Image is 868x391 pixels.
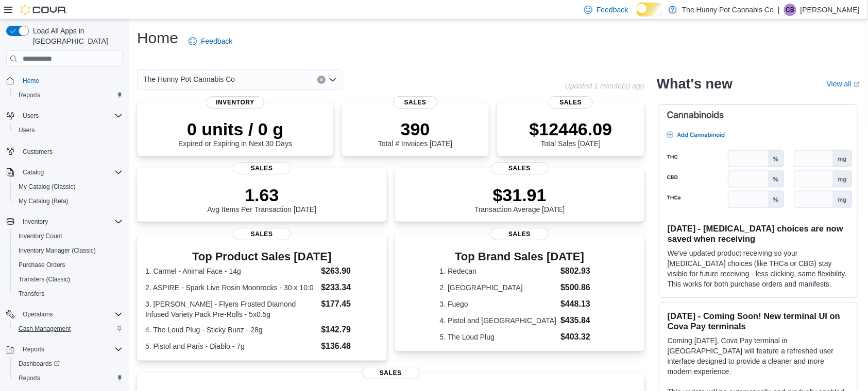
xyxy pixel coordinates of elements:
dt: 5. The Loud Plug [440,332,557,342]
a: Dashboards [14,358,64,370]
dt: 2. [GEOGRAPHIC_DATA] [440,282,557,293]
span: My Catalog (Beta) [14,195,123,207]
span: Inventory [23,218,48,226]
dd: $403.32 [560,331,600,343]
div: Total # Invoices [DATE] [378,119,452,148]
span: Inventory Count [19,232,62,240]
p: | [778,4,780,16]
span: Reports [14,372,123,384]
h2: What's new [657,76,733,92]
a: Home [19,75,43,87]
button: Home [2,73,127,88]
span: The Hunny Pot Cannabis Co [143,73,235,85]
span: Sales [549,96,593,109]
span: Inventory [207,96,264,109]
dt: 3. [PERSON_NAME] - Flyers Frosted Diamond Infused Variety Pack Pre-Rolls - 5x0.5g [145,299,317,319]
p: [PERSON_NAME] [801,4,860,16]
img: Cova [21,5,67,15]
dt: 1. Redecan [440,266,557,276]
div: Cameron Bennett-Stewart [784,4,796,16]
dd: $802.93 [560,265,600,277]
span: Customers [19,145,123,157]
div: Avg Items Per Transaction [DATE] [207,185,316,214]
button: Customers [2,144,127,158]
a: Dashboards [10,357,127,371]
button: Reports [2,342,127,357]
button: Transfers (Classic) [10,272,127,287]
button: Purchase Orders [10,258,127,272]
a: View allExternal link [827,80,860,88]
span: Users [19,126,35,134]
p: Updated 1 minute(s) ago [565,82,644,90]
span: Catalog [23,168,44,176]
button: Inventory Count [10,229,127,243]
button: Users [2,109,127,123]
h3: Top Brand Sales [DATE] [440,251,600,263]
span: Sales [491,228,549,240]
span: Inventory Count [14,230,123,242]
dd: $448.13 [560,298,600,310]
dd: $435.84 [560,314,600,327]
button: Users [19,110,43,122]
input: Dark Mode [637,3,663,16]
p: $31.91 [474,185,565,205]
button: Catalog [19,166,48,179]
dd: $177.45 [321,298,378,310]
p: We've updated product receiving so your [MEDICAL_DATA] choices (like THCa or CBG) stay visible fo... [668,248,849,289]
dd: $500.86 [560,281,600,294]
button: Reports [10,88,127,102]
span: CB [786,4,795,16]
span: Inventory Manager (Classic) [19,246,96,255]
dd: $263.90 [321,265,378,277]
span: Purchase Orders [14,259,123,271]
button: My Catalog (Classic) [10,180,127,194]
span: Feedback [201,36,232,46]
p: The Hunny Pot Cannabis Co [682,4,774,16]
span: Catalog [19,166,123,179]
h3: [DATE] - [MEDICAL_DATA] choices are now saved when receiving [668,223,849,244]
span: Transfers [19,290,44,298]
span: Reports [19,343,123,356]
h3: Top Product Sales [DATE] [145,251,379,263]
span: Cash Management [14,323,123,335]
span: Users [19,110,123,122]
svg: External link [854,81,860,87]
a: My Catalog (Beta) [14,195,73,207]
p: $12446.09 [530,119,612,139]
span: Transfers (Classic) [14,273,123,286]
dt: 5. Pistol and Paris - Diablo - 7g [145,341,317,351]
button: My Catalog (Beta) [10,194,127,208]
a: Customers [19,146,57,158]
dd: $142.79 [321,324,378,336]
dt: 4. The Loud Plug - Sticky Bunz - 28g [145,325,317,335]
button: Catalog [2,165,127,180]
span: Home [19,74,123,87]
span: Load All Apps in [GEOGRAPHIC_DATA] [29,26,123,46]
p: 0 units / 0 g [178,119,292,139]
a: Inventory Manager (Classic) [14,244,100,257]
h3: [DATE] - Coming Soon! New terminal UI on Cova Pay terminals [668,311,849,331]
dt: 1. Carmel - Animal Face - 14g [145,266,317,276]
span: Inventory [19,216,123,228]
button: Inventory Manager (Classic) [10,243,127,258]
span: My Catalog (Classic) [14,181,123,193]
a: Inventory Count [14,230,66,242]
dd: $233.34 [321,281,378,294]
p: 1.63 [207,185,316,205]
dt: 4. Pistol and [GEOGRAPHIC_DATA] [440,315,557,326]
a: Users [14,124,39,136]
a: Purchase Orders [14,259,70,271]
span: Transfers (Classic) [19,275,70,283]
span: Sales [393,96,437,109]
span: Transfers [14,288,123,300]
a: Transfers (Classic) [14,273,74,286]
button: Open list of options [329,76,337,84]
button: Cash Management [10,322,127,336]
span: Reports [14,89,123,101]
span: Dashboards [19,360,60,368]
h1: Home [137,28,178,48]
span: Cash Management [19,325,71,333]
span: Sales [491,162,549,174]
a: Reports [14,89,44,101]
